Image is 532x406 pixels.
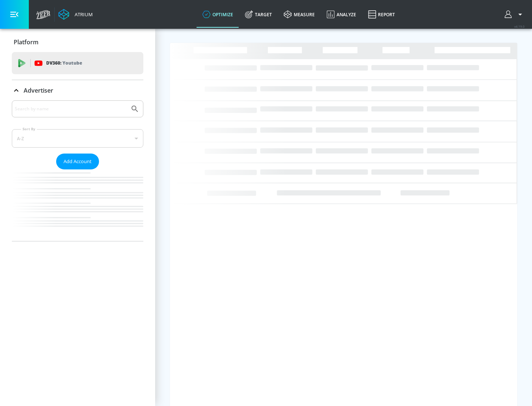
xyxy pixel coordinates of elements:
[12,100,143,241] div: Advertiser
[12,80,143,101] div: Advertiser
[514,24,525,28] span: v 4.19.0
[239,1,278,28] a: Target
[14,38,38,46] p: Platform
[56,154,99,169] button: Add Account
[72,11,93,18] div: Atrium
[278,1,321,28] a: measure
[46,59,82,67] p: DV360:
[321,1,362,28] a: Analyze
[21,127,37,131] label: Sort By
[12,52,143,74] div: DV360: Youtube
[12,169,143,241] nav: list of Advertiser
[62,59,82,67] p: Youtube
[12,32,143,52] div: Platform
[15,104,127,114] input: Search by name
[24,86,53,94] p: Advertiser
[362,1,401,28] a: Report
[64,157,92,166] span: Add Account
[197,1,239,28] a: optimize
[58,9,93,20] a: Atrium
[12,129,143,148] div: A-Z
